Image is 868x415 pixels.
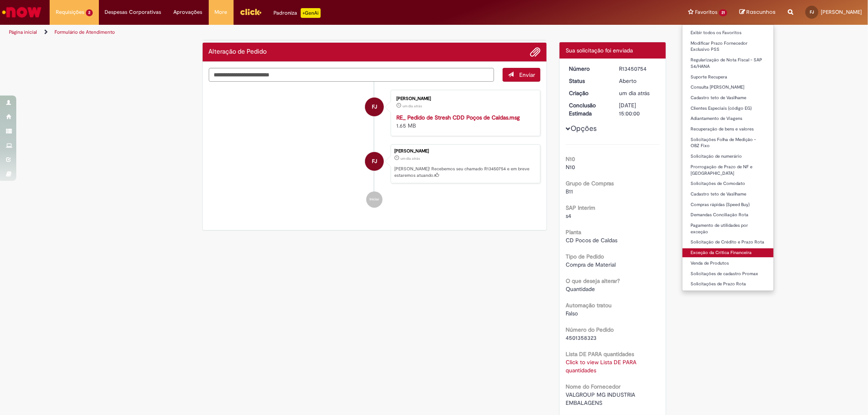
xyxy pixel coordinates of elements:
[682,56,774,71] a: Regularização de Nota Fiscal - SAP S4/HANA
[682,280,774,289] a: Solicitações de Prazo Rota
[682,152,774,161] a: Solicitação de numerário
[566,285,595,293] span: Quantidade
[619,65,657,73] div: R13450754
[682,179,774,188] a: Solicitações de Comodato
[6,25,573,40] ul: Trilhas de página
[566,277,620,285] b: O que deseja alterar?
[566,383,621,390] b: Nome do Fornecedor
[174,8,203,16] span: Aprovações
[566,228,581,236] b: Planta
[682,83,774,92] a: Consulta [PERSON_NAME]
[719,9,727,16] span: 21
[682,114,774,123] a: Adiantamento de Viagens
[566,237,617,244] span: CD Pocos de Caldas
[566,326,614,333] b: Número do Pedido
[566,155,575,163] b: N10
[9,29,37,35] a: Página inicial
[503,68,540,82] button: Enviar
[566,253,604,260] b: Tipo de Pedido
[394,166,536,178] p: [PERSON_NAME]! Recebemos seu chamado R13450754 e em breve estaremos atuando.
[682,269,774,278] a: Solicitações de cadastro Promax
[1,4,43,20] img: ServiceNow
[372,97,377,117] span: FJ
[365,152,384,171] div: Fabricio De Carvalho Jeronimo
[274,8,321,18] div: Padroniza
[810,9,814,15] span: FJ
[56,8,84,16] span: Requisições
[566,261,616,268] span: Compra de Material
[566,334,597,341] span: 4501358323
[682,104,774,113] a: Clientes Especiais (código EG)
[746,8,776,16] span: Rascunhos
[682,73,774,82] a: Suporte Recupera
[372,152,377,171] span: FJ
[209,48,267,56] h2: Alteração de Pedido Histórico de tíquete
[682,125,774,134] a: Recuperação de bens e valores
[400,156,420,161] span: um dia atrás
[682,248,774,257] a: Exceção da Crítica Financeira
[396,113,532,130] div: 1.65 MB
[566,212,571,219] span: s4
[619,89,649,97] span: um dia atrás
[682,238,774,247] a: Solicitação de Crédito e Prazo Rota
[215,8,227,16] span: More
[619,89,657,97] div: 27/08/2025 08:36:20
[86,9,93,16] span: 2
[566,310,578,317] span: Falso
[566,180,614,187] b: Grupo de Compras
[566,163,575,171] span: N10
[55,29,115,35] a: Formulário de Atendimento
[682,135,774,150] a: Solicitações Folha de Medição - OBZ Fixo
[682,221,774,236] a: Pagamento de utilidades por exceção
[695,8,717,16] span: Favoritos
[301,8,321,18] p: +GenAi
[566,359,636,374] a: Click to view Lista DE PARA quantidades
[739,9,776,16] a: Rascunhos
[682,200,774,209] a: Compras rápidas (Speed Buy)
[394,149,536,154] div: [PERSON_NAME]
[619,101,657,117] div: [DATE] 15:00:00
[365,98,384,116] div: Fabricio De Carvalho Jeronimo
[682,28,774,37] a: Exibir todos os Favoritos
[400,156,420,161] time: 27/08/2025 08:36:20
[682,24,774,291] ul: Favoritos
[682,190,774,199] a: Cadastro teto de Vasilhame
[402,104,422,109] time: 27/08/2025 08:35:30
[396,96,532,101] div: [PERSON_NAME]
[209,144,541,183] li: Fabricio De Carvalho Jeronimo
[563,65,613,73] dt: Número
[566,188,573,195] span: B11
[821,9,862,15] span: [PERSON_NAME]
[530,47,540,57] button: Adicionar anexos
[619,77,657,85] div: Aberto
[682,93,774,102] a: Cadastro teto de Vasilhame
[519,71,535,78] span: Enviar
[682,259,774,268] a: Venda de Produtos
[563,77,613,85] dt: Status
[209,82,541,216] ul: Histórico de tíquete
[563,101,613,117] dt: Conclusão Estimada
[566,391,637,406] span: VALGROUP MG INDUSTRIA EMBALAGENS
[566,302,612,309] b: Automação tratou
[240,6,262,18] img: click_logo_yellow_360x200.png
[682,39,774,54] a: Modificar Prazo Fornecedor Exclusivo PSS
[566,204,595,211] b: SAP Interim
[396,114,520,121] a: RE_ Pedido de Stresh CDD Poços de Caldas.msg
[402,104,422,109] span: um dia atrás
[682,211,774,219] a: Demandas Conciliação Rota
[209,68,494,82] textarea: Digite sua mensagem aqui...
[682,163,774,178] a: Prorrogação de Prazo de NF e [GEOGRAPHIC_DATA]
[563,89,613,97] dt: Criação
[105,8,162,16] span: Despesas Corporativas
[566,47,633,54] span: Sua solicitação foi enviada
[566,350,634,358] b: Lista DE PARA quantidades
